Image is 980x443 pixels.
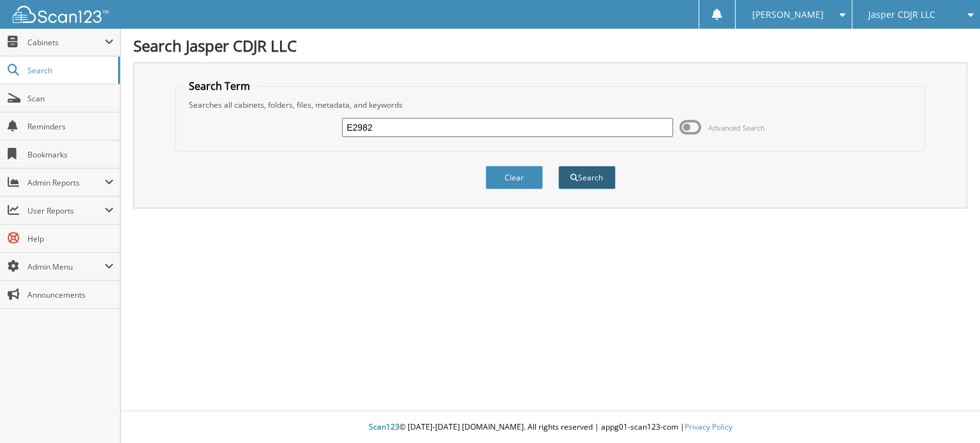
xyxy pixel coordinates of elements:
span: Reminders [27,121,114,132]
div: © [DATE]-[DATE] [DOMAIN_NAME]. All rights reserved | appg01-scan123-com | [121,412,980,443]
div: Searches all cabinets, folders, files, metadata, and keywords [182,99,917,110]
span: Scan123 [369,421,399,432]
span: Announcements [27,289,114,300]
span: Search [27,65,112,76]
span: User Reports [27,205,105,216]
span: Jasper CDJR LLC [868,11,935,18]
span: Bookmarks [27,149,114,160]
span: Scan [27,93,114,104]
button: Search [558,166,616,189]
span: Cabinets [27,37,105,48]
h1: Search Jasper CDJR LLC [133,35,967,56]
span: Advanced Search [708,123,765,133]
span: Help [27,233,114,244]
img: scan123-logo-white.svg [13,6,108,23]
span: Admin Reports [27,177,105,188]
span: [PERSON_NAME] [752,11,824,18]
a: Privacy Policy [685,421,732,432]
span: Admin Menu [27,261,105,272]
iframe: Chat Widget [916,382,980,443]
legend: Search Term [182,79,256,93]
button: Clear [486,166,543,189]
